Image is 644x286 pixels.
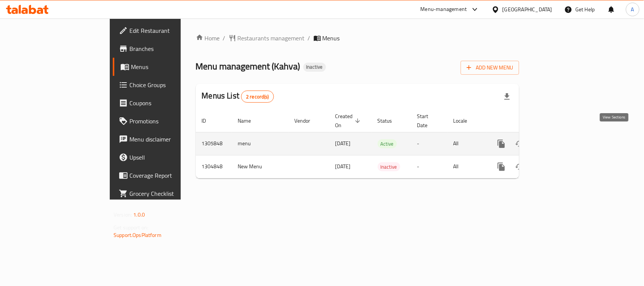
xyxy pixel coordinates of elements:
span: Active [378,140,397,148]
li: / [223,34,226,43]
span: Vendor [295,116,320,125]
span: A [631,5,634,14]
table: enhanced table [196,109,571,178]
span: Coverage Report [129,171,211,180]
td: All [447,132,486,155]
nav: breadcrumb [196,34,519,43]
button: Add New Menu [461,61,519,75]
span: Start Date [417,112,438,130]
button: Change Status [510,158,529,176]
div: Inactive [303,63,326,72]
a: Branches [113,40,217,58]
a: Grocery Checklist [113,185,217,203]
a: Restaurants management [229,34,305,43]
a: Menu disclaimer [113,130,217,148]
div: [GEOGRAPHIC_DATA] [503,5,552,14]
a: Edit Restaurant [113,22,217,40]
span: Inactive [303,64,326,70]
span: Inactive [378,163,400,171]
td: - [411,155,447,178]
span: Name [238,116,261,125]
span: Version: [114,210,132,220]
a: Menus [113,58,217,76]
h2: Menus List [202,90,274,103]
div: Total records count [241,91,274,103]
a: Coupons [113,94,217,112]
td: All [447,155,486,178]
span: Menus [131,62,211,71]
div: Menu-management [421,5,467,14]
div: Export file [498,88,516,106]
a: Upsell [113,148,217,166]
span: ID [202,116,216,125]
span: Menu management ( Kahva ) [196,58,300,75]
li: / [308,34,310,43]
a: Support.OpsPlatform [114,230,161,240]
a: Choice Groups [113,76,217,94]
span: Add New Menu [467,63,513,72]
td: - [411,132,447,155]
span: Status [378,116,402,125]
button: Change Status [510,135,529,153]
span: [DATE] [335,161,351,171]
a: Coverage Report [113,166,217,185]
span: 1.0.0 [133,210,145,220]
span: Restaurants management [238,34,305,43]
th: Actions [486,109,571,132]
span: Edit Restaurant [129,26,211,35]
td: New Menu [232,155,289,178]
span: Branches [129,44,211,53]
span: Menus [323,34,340,43]
span: Coupons [129,98,211,108]
span: Promotions [129,117,211,126]
button: more [492,158,510,176]
span: Choice Groups [129,80,211,89]
span: Locale [453,116,477,125]
span: Created On [335,112,363,130]
button: more [492,135,510,153]
span: Grocery Checklist [129,189,211,198]
a: Promotions [113,112,217,130]
span: 2 record(s) [241,93,274,100]
td: menu [232,132,289,155]
span: Upsell [129,153,211,162]
span: Menu disclaimer [129,135,211,144]
span: Get support on: [114,223,148,232]
span: [DATE] [335,138,351,148]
